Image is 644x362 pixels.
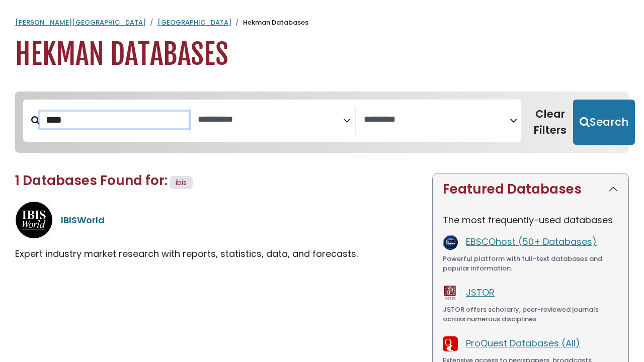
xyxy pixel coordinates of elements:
span: 1 Databases Found for: [15,171,168,190]
div: JSTOR offers scholarly, peer-reviewed journals across numerous disciplines. [443,305,618,324]
a: [GEOGRAPHIC_DATA] [157,18,231,27]
button: Submit for Search Results [573,100,635,145]
a: [PERSON_NAME][GEOGRAPHIC_DATA] [15,18,146,27]
textarea: Search [364,115,510,125]
nav: breadcrumb [15,18,629,28]
div: Powerful platform with full-text databases and popular information. [443,254,618,274]
div: Expert industry market research with reports, statistics, data, and forecasts. [15,247,420,260]
a: EBSCOhost (50+ Databases) [466,235,597,248]
textarea: Search [198,115,344,125]
a: IBISWorld [61,214,105,226]
p: The most frequently-used databases [443,213,618,227]
button: Clear Filters [527,100,573,145]
a: ProQuest Databases (All) [466,337,580,349]
li: Hekman Databases [231,18,308,28]
h1: Hekman Databases [15,38,629,71]
button: Featured Databases [433,173,628,205]
span: ibis [176,177,187,188]
input: Search database by title or keyword [40,112,189,128]
a: JSTOR [466,286,495,299]
nav: Search filters [15,92,629,153]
